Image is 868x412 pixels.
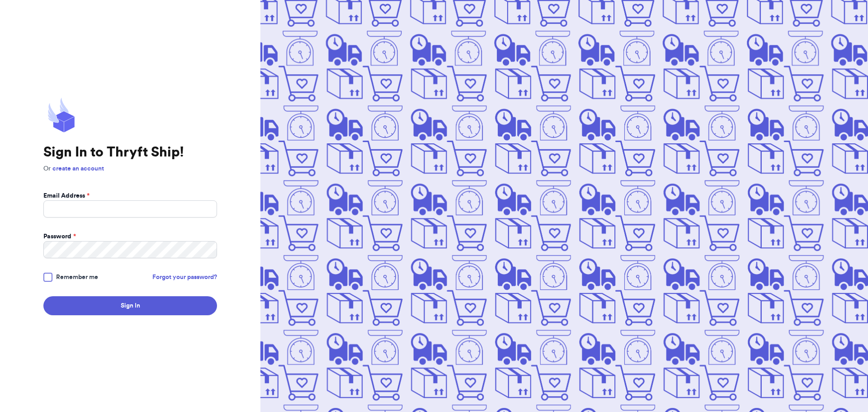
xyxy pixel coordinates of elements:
label: Email Address [43,191,90,200]
a: create an account [52,166,104,172]
h1: Sign In to Thryft Ship! [43,144,217,161]
a: Forgot your password? [152,273,217,282]
label: Password [43,232,76,241]
p: Or [43,164,217,173]
button: Sign In [43,296,217,315]
span: Remember me [56,273,98,282]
